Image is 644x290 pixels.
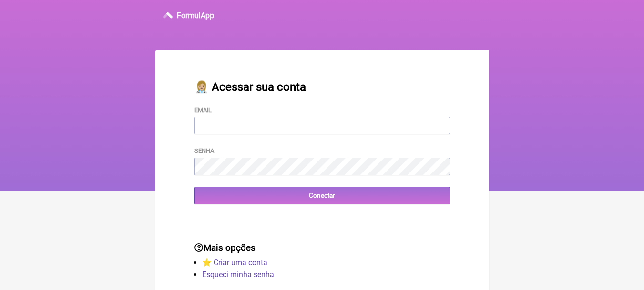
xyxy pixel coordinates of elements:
h2: 👩🏼‍⚕️ Acessar sua conta [194,80,450,94]
h3: FormulApp [177,11,214,20]
a: ⭐️ Criar uma conta [202,258,267,267]
input: Conectar [194,187,450,204]
a: Esqueci minha senha [202,270,274,279]
h3: Mais opções [194,243,450,253]
label: Senha [194,147,214,154]
label: Email [194,107,212,114]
